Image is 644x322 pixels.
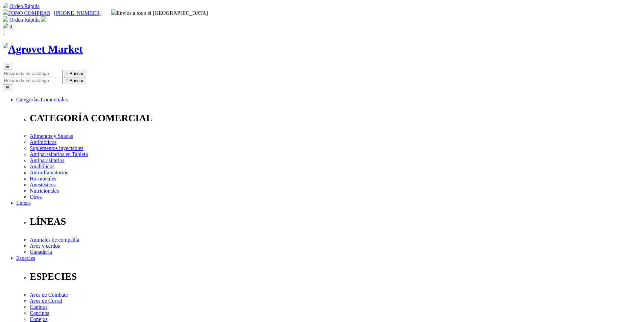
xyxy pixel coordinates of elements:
[30,292,68,298] a: Aves de Combate
[30,304,47,310] a: Caninos
[9,24,12,29] span: 0
[64,77,86,84] button:  Buscar
[3,3,8,8] img: shopping-cart.svg
[30,139,56,145] a: Antibióticos
[30,170,68,175] a: Antiinflamatorios
[30,194,42,200] a: Otros
[9,3,40,9] a: Orden Rápida
[30,249,52,255] a: Ganadería
[30,216,641,227] p: LÍNEAS
[3,16,8,22] img: shopping-cart.svg
[54,10,101,16] a: [PHONE_NUMBER]
[3,77,63,84] input: Buscar
[30,182,55,188] a: Anestésicos
[30,298,62,304] a: Aves de Corral
[30,164,54,169] a: Anabólicos
[64,70,86,77] button:  Buscar
[70,71,84,76] span: Buscar
[30,310,49,316] a: Caprinos
[3,70,63,77] input: Buscar
[3,63,12,70] button: ☰
[5,64,9,69] span: ☰
[30,176,56,181] a: Hormonales
[30,271,641,282] p: ESPECIES
[70,78,84,83] span: Buscar
[3,43,83,55] img: Agrovet Market
[30,151,88,157] a: Antiparasitarios en Tableta
[16,200,31,206] a: Líneas
[30,145,84,151] a: Suplementos inyectables
[67,78,68,83] i: 
[3,10,50,16] a: FONO COMPRAS
[30,237,79,243] a: Animales de compañía
[41,17,46,23] a: Acceda a su cuenta de cliente
[16,255,35,261] a: Especies
[30,243,60,249] a: Aves y cerdos
[3,9,8,15] img: phone.svg
[30,188,59,194] a: Nutricionales
[3,30,5,35] i: 
[30,133,73,139] a: Alimentos y Snacks
[30,157,64,163] a: Antiparasitarios
[3,84,12,91] button: ☰
[30,316,47,322] a: Conejos
[111,9,117,15] img: delivery-truck.svg
[16,97,68,102] a: Categorías Comerciales
[41,16,46,22] img: user.svg
[67,71,68,76] i: 
[9,17,40,23] a: Orden Rápida
[3,23,8,28] img: shopping-bag.svg
[30,113,641,124] p: CATEGORÍA COMERCIAL
[111,10,208,16] span: Envíos a todo el [GEOGRAPHIC_DATA]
